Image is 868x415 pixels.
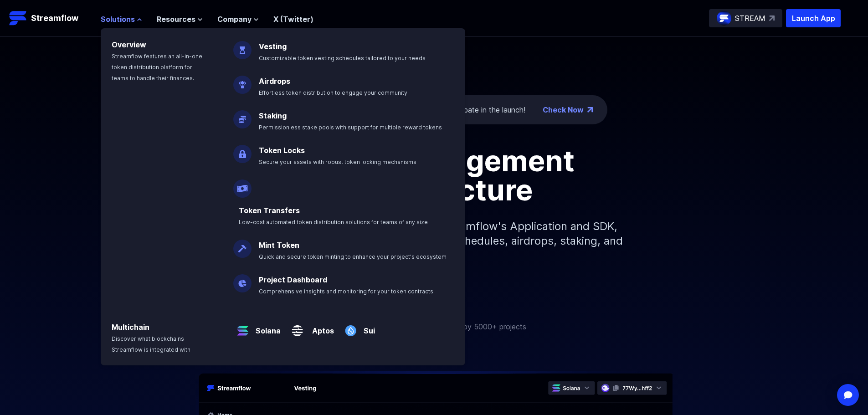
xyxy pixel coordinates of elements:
a: Token Transfers [239,206,300,215]
img: Project Dashboard [233,267,252,292]
img: Token Locks [233,138,252,163]
img: Vesting [233,34,252,59]
button: Resources [157,14,203,25]
a: Multichain [112,323,149,332]
span: Secure your assets with robust token locking mechanisms [259,159,416,165]
img: Streamflow Logo [9,9,27,27]
img: top-right-arrow.png [587,107,593,113]
a: Aptos [307,318,334,336]
img: Mint Token [233,232,252,258]
span: Solutions [101,14,135,25]
img: top-right-arrow.svg [769,15,775,21]
div: Open Intercom Messenger [837,384,859,406]
a: Check Now [543,104,584,115]
a: X (Twitter) [273,15,313,24]
a: Vesting [259,42,287,51]
span: Comprehensive insights and monitoring for your token contracts [259,288,433,295]
img: Aptos [288,314,307,340]
a: Streamflow [9,9,92,27]
img: Solana [233,314,252,340]
button: Solutions [101,14,142,25]
a: Overview [112,40,146,49]
span: Customizable token vesting schedules tailored to your needs [259,55,426,61]
a: Token Locks [259,146,305,155]
a: Sui [360,318,375,336]
p: Trusted by 5000+ projects [435,321,526,332]
span: Company [217,14,252,25]
a: Staking [259,111,287,120]
span: Resources [157,14,195,25]
span: Streamflow features an all-in-one token distribution platform for teams to handle their finances. [112,53,202,82]
span: Effortless token distribution to engage your community [259,89,407,96]
a: Airdrops [259,77,290,86]
p: STREAM [735,13,765,24]
p: Streamflow [31,12,78,25]
a: Solana [252,318,281,336]
img: streamflow-logo-circle.png [717,11,731,26]
span: Low-cost automated token distribution solutions for teams of any size [239,219,428,225]
img: Payroll [233,172,252,198]
span: Discover what blockchains Streamflow is integrated with [112,335,190,353]
button: Launch App [786,9,841,27]
a: Mint Token [259,241,299,250]
img: Sui [341,314,360,340]
span: Permissionless stake pools with support for multiple reward tokens [259,124,442,131]
a: STREAM [709,9,782,27]
button: Company [217,14,259,25]
a: Project Dashboard [259,275,327,284]
span: Quick and secure token minting to enhance your project's ecosystem [259,253,447,260]
img: Staking [233,103,252,128]
img: Airdrops [233,68,252,94]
